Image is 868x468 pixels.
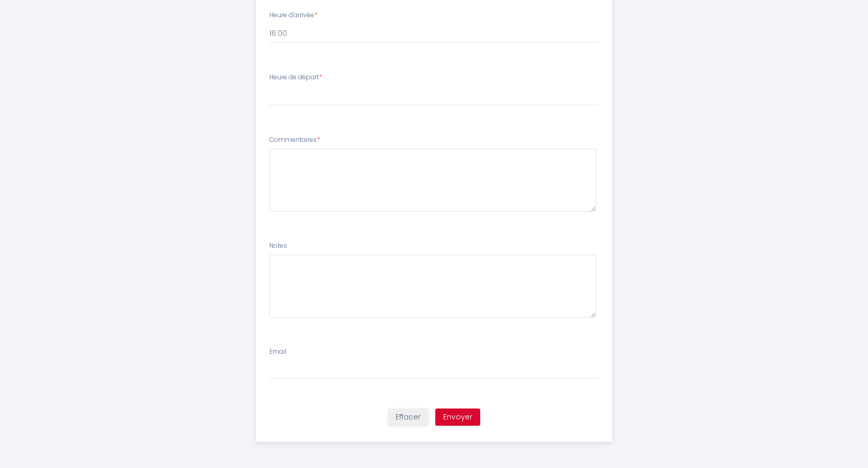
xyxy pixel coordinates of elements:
[269,73,322,82] label: Heure de départ
[269,347,287,357] label: Email
[269,135,320,145] label: Commentaires
[435,409,480,426] button: Envoyer
[269,241,287,251] label: Notes
[388,409,429,426] button: Effacer
[269,10,317,20] label: Heure d'arrivée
